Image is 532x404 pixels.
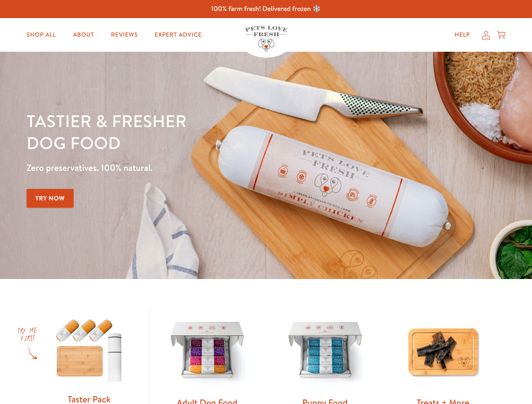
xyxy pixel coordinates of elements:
a: Help [448,27,477,43]
a: Try Now [27,189,74,208]
p: Zero preservatives. 100% natural. [27,160,346,175]
h1: Tastier & fresher dog food [27,110,346,154]
img: Pets Love Fresh [245,26,287,51]
a: Shop All [20,27,63,43]
a: Expert Advice [148,27,209,43]
a: Reviews [104,27,144,43]
a: About [66,27,101,43]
